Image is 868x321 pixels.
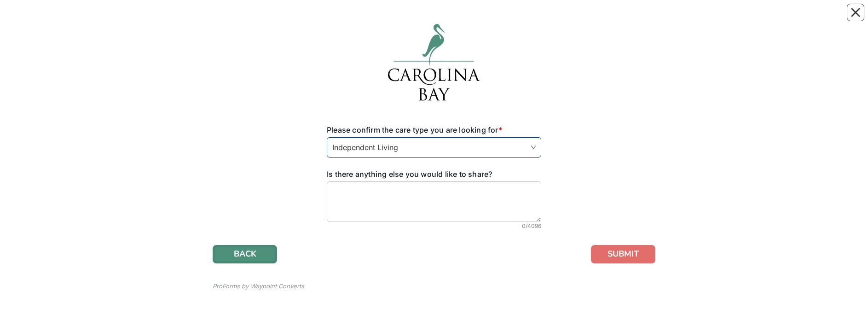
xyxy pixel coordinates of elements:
[213,282,304,291] div: ProForms by Waypoint Converts
[327,125,498,134] span: Please confirm the care type you are looking for
[332,140,536,154] span: Independent Living
[327,169,492,179] span: Is there anything else you would like to share?
[591,245,655,263] button: SUBMIT
[213,245,277,263] button: BACK
[388,24,480,103] img: 0b313ae1-f42d-4d66-b7fa-3397dbb9e4a1.webp
[847,4,864,21] button: Close
[531,145,536,150] span: close-circle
